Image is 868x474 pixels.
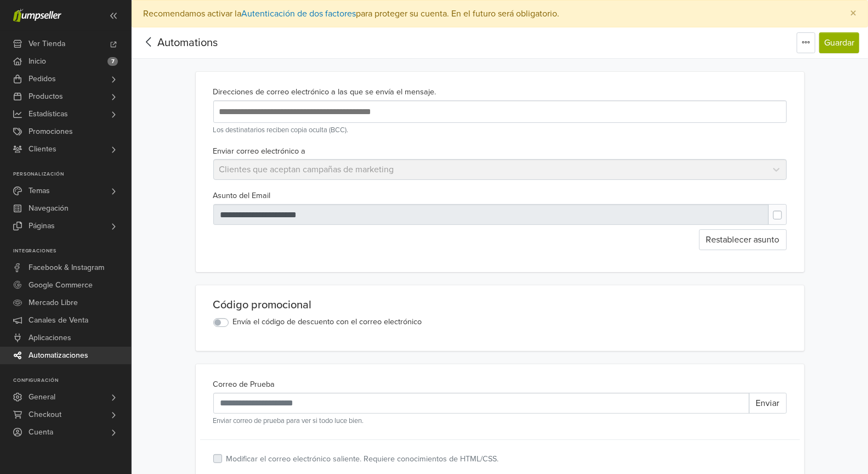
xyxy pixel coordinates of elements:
small: Enviar correo de prueba para ver si todo luce bien. [213,416,787,426]
label: Asunto del Email [213,190,271,202]
span: Ver Tienda [29,35,65,53]
span: Pedidos [29,70,56,88]
span: Cuenta [29,424,53,441]
p: Personalización [13,171,131,178]
span: Google Commerce [29,276,93,294]
label: Correo de Prueba [213,379,275,391]
small: Los destinatarios reciben copia oculta (BCC). [213,125,787,136]
button: Enviar [749,393,787,414]
span: General [29,388,55,406]
input: Recipient's username [213,393,750,414]
label: Modificar el correo electrónico saliente. Requiere conocimientos de HTML/CSS. [226,453,499,465]
p: Integraciones [13,248,131,255]
label: Direcciones de correo electrónico a las que se envía el mensaje. [213,86,436,98]
span: Navegación [29,200,69,217]
span: Productos [29,88,63,105]
button: Close [839,1,867,27]
span: Checkout [29,406,61,424]
span: Facebook & Instagram [29,259,104,276]
span: Inicio [29,53,46,70]
button: Restablecer asunto [699,229,787,250]
span: Temas [29,182,50,200]
span: Estadísticas [29,105,68,123]
span: Clientes [29,140,56,158]
a: Autenticación de dos factores [241,8,356,19]
span: Canales de Venta [29,312,88,329]
span: Páginas [29,217,55,235]
span: Automations [157,36,218,49]
label: Envía el código de descuento con el correo electrónico [233,316,422,328]
span: 7 [107,57,118,66]
span: Mercado Libre [29,294,78,312]
p: Configuración [13,377,131,384]
span: Aplicaciones [29,329,71,347]
div: Código promocional [213,298,787,312]
span: Automatizaciones [29,347,88,364]
span: Promociones [29,123,73,140]
button: Guardar [819,32,859,53]
label: Enviar correo electrónico a [213,145,306,157]
span: × [850,5,856,21]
